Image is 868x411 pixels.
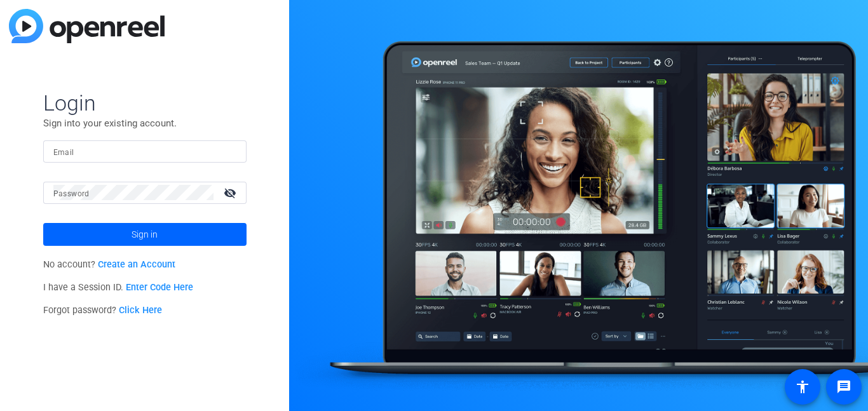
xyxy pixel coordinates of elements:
mat-icon: visibility_off [216,184,247,202]
a: Enter Code Here [126,282,193,293]
input: Enter Email Address [53,144,236,159]
img: blue-gradient.svg [9,9,165,43]
span: Forgot password? [43,305,163,316]
a: Click Here [119,305,162,316]
a: Create an Account [98,259,175,270]
p: Sign into your existing account. [43,116,247,130]
span: No account? [43,259,176,270]
mat-icon: accessibility [795,379,810,394]
span: Login [43,90,247,116]
button: Sign in [43,223,247,246]
mat-label: Password [53,189,90,198]
mat-icon: message [836,379,851,394]
span: Sign in [132,219,158,250]
span: I have a Session ID. [43,282,194,293]
mat-label: Email [53,148,74,157]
